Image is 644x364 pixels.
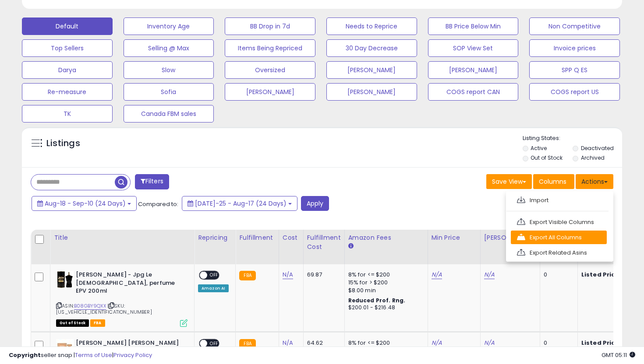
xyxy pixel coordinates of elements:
span: All listings that are currently out of stock and unavailable for purchase on Amazon [56,319,89,327]
span: Aug-18 - Sep-10 (24 Days) [45,199,126,208]
button: Columns [533,174,574,189]
div: [PERSON_NAME] [484,233,536,242]
a: Terms of Use [75,351,112,359]
span: OFF [207,272,221,279]
button: Filters [135,174,169,189]
div: $200.01 - $216.48 [348,304,421,311]
a: Export Visible Columns [511,215,607,229]
div: Fulfillment [239,233,275,242]
a: Export All Columns [511,231,607,244]
a: N/A [432,270,442,279]
span: [DATE]-25 - Aug-17 (24 Days) [195,199,287,208]
h5: Listings [46,137,80,150]
button: [DATE]-25 - Aug-17 (24 Days) [182,196,297,211]
div: Title [54,233,191,242]
a: N/A [283,270,293,279]
button: BB Drop in 7d [225,17,315,35]
label: Deactivated [581,144,614,152]
div: Amazon Fees [348,233,424,242]
strong: Copyright [9,351,41,359]
button: Save View [486,174,532,189]
img: 41FB87Tvl4L._SL40_.jpg [56,271,74,288]
b: [PERSON_NAME] - Jpg Le [DEMOGRAPHIC_DATA], perfume EPV 200ml [76,271,182,297]
span: FBA [90,319,105,327]
div: seller snap | | [9,351,152,360]
label: Active [531,144,547,152]
button: Apply [301,196,329,211]
button: COGS report CAN [428,83,519,101]
button: Needs to Reprice [326,17,417,35]
button: Canada FBM sales [124,105,214,122]
button: Aug-18 - Sep-10 (24 Days) [32,196,137,211]
button: Inventory Age [124,17,214,35]
button: TK [22,105,113,122]
button: Darya [22,61,113,79]
span: Compared to: [138,200,178,208]
div: Cost [283,233,300,242]
a: B08GBY9QXX [74,302,106,310]
button: BB Price Below Min [428,17,519,35]
div: Fulfillment Cost [307,233,341,252]
button: Re-measure [22,83,113,101]
div: 8% for <= $200 [348,271,421,279]
button: Selling @ Max [124,39,214,57]
button: Non Competitive [529,17,620,35]
div: 0 [544,271,571,279]
button: Default [22,17,113,35]
div: $8.00 min [348,287,421,294]
b: Listed Price: [581,270,621,279]
b: Reduced Prof. Rng. [348,297,406,304]
span: | SKU: [US_VEHICLE_IDENTIFICATION_NUMBER] [56,302,152,315]
button: Oversized [225,61,315,79]
button: Actions [576,174,613,189]
div: Amazon AI [198,284,229,292]
button: [PERSON_NAME] [225,83,315,101]
span: Columns [539,177,566,186]
button: SPP Q ES [529,61,620,79]
button: [PERSON_NAME] [326,61,417,79]
a: Export Related Asins [511,246,607,259]
div: 69.87 [307,271,338,279]
button: Items Being Repriced [225,39,315,57]
button: SOP View Set [428,39,519,57]
button: [PERSON_NAME] [326,83,417,101]
button: Invoice prices [529,39,620,57]
div: ASIN: [56,271,188,326]
button: Slow [124,61,214,79]
button: 30 Day Decrease [326,39,417,57]
p: Listing States: [523,134,623,143]
button: [PERSON_NAME] [428,61,519,79]
div: Min Price [432,233,477,242]
div: 15% for > $200 [348,279,421,287]
label: Archived [581,154,605,161]
button: COGS report US [529,83,620,101]
button: Top Sellers [22,39,113,57]
span: 2025-09-17 05:11 GMT [602,351,635,359]
div: Repricing [198,233,232,242]
small: FBA [239,271,255,280]
a: Import [511,193,607,207]
button: Sofia [124,83,214,101]
label: Out of Stock [531,154,563,161]
a: N/A [484,270,495,279]
small: Amazon Fees. [348,242,354,250]
a: Privacy Policy [113,351,152,359]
